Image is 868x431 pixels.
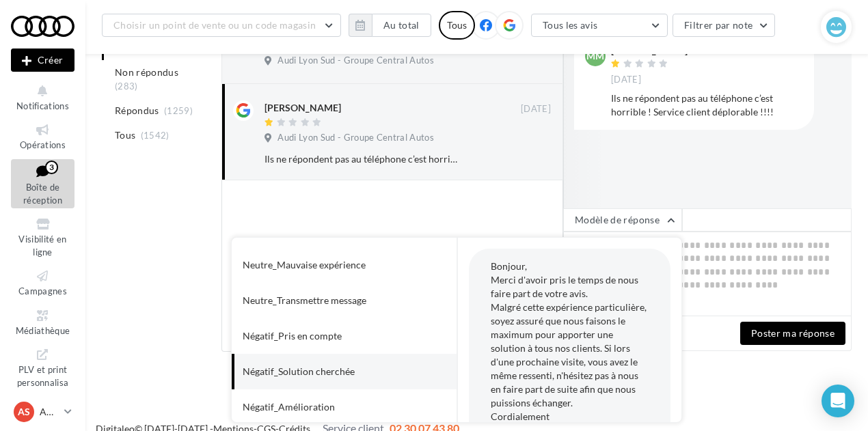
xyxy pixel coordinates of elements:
span: Opérations [20,139,66,150]
span: (1542) [141,130,169,141]
a: AS AUDI St-Fons [11,399,74,425]
button: Poster ma réponse [740,322,845,345]
button: Au total [372,14,431,37]
a: Boîte de réception3 [11,159,74,209]
span: (283) [115,81,138,92]
a: Médiathèque [11,305,74,339]
div: 3 [45,161,58,174]
a: PLV et print personnalisable [11,344,74,404]
span: [DATE] [521,103,551,115]
button: Négatif_Solution cherchée [232,354,419,389]
div: Open Intercom Messenger [822,385,854,417]
div: Ils ne répondent pas au téléphone c’est horrible ! Service client déplorable !!!! [611,92,803,119]
span: Tous les avis [543,19,598,31]
div: Négatif_Amélioration [243,400,335,414]
span: Répondus [115,104,159,117]
span: MM [586,49,604,63]
div: Neutre_Mauvaise expérience [243,258,366,272]
button: Notifications [11,81,74,114]
a: Campagnes [11,266,74,299]
span: Visibilité en ligne [18,234,66,258]
div: [PERSON_NAME] [611,46,688,55]
span: Tous [115,128,135,142]
button: Choisir un point de vente ou un code magasin [102,14,341,37]
span: Boîte de réception [23,182,62,206]
a: Opérations [11,120,74,153]
span: Audi Lyon Sud - Groupe Central Autos [277,55,434,67]
span: Non répondus [115,66,178,79]
div: Négatif_Pris en compte [243,329,342,343]
span: AS [18,405,30,419]
span: PLV et print personnalisable [17,361,69,400]
div: [PERSON_NAME] [265,101,341,115]
button: Créer [11,48,74,72]
p: AUDI St-Fons [40,405,59,419]
button: Négatif_Pris en compte [232,318,419,354]
span: [DATE] [611,74,641,86]
button: Au total [349,14,431,37]
div: Ils ne répondent pas au téléphone c’est horrible ! Service client déplorable !!!! [265,152,462,166]
button: Neutre_Transmettre message [232,283,419,318]
button: Neutre_Mauvaise expérience [232,247,419,283]
span: Audi Lyon Sud - Groupe Central Autos [277,132,434,144]
button: Filtrer par note [673,14,776,37]
span: Notifications [16,100,69,111]
div: Tous [439,11,475,40]
div: Neutre_Transmettre message [243,294,366,307]
button: Modèle de réponse [563,208,682,232]
div: Nouvelle campagne [11,48,74,72]
button: Tous les avis [531,14,668,37]
span: Médiathèque [16,325,70,336]
a: Visibilité en ligne [11,214,74,260]
div: Négatif_Solution cherchée [243,365,355,378]
span: (1259) [164,105,193,116]
button: Négatif_Amélioration [232,389,419,425]
span: Choisir un point de vente ou un code magasin [113,19,316,31]
span: Campagnes [18,286,67,296]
